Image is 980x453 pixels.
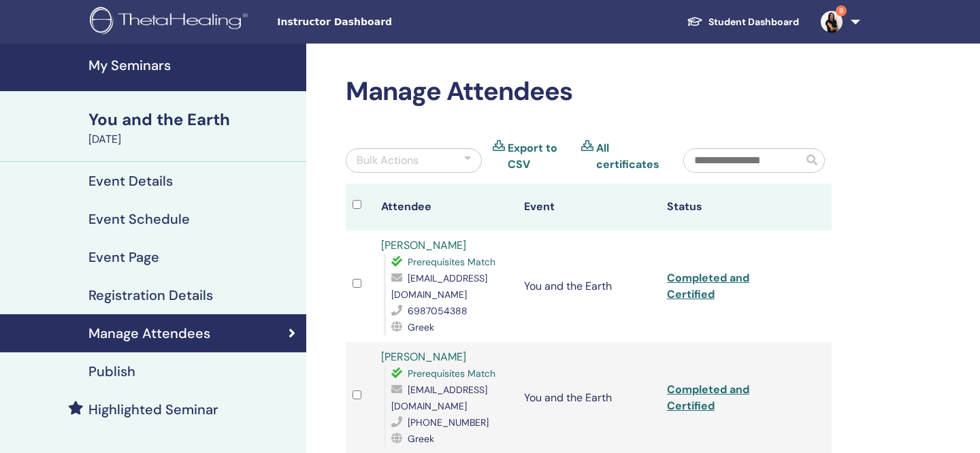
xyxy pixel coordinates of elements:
h4: Registration Details [88,287,213,303]
h4: Event Page [88,249,159,265]
span: Instructor Dashboard [277,15,481,29]
img: graduation-cap-white.svg [687,16,703,27]
a: Completed and Certified [667,382,749,413]
span: Prerequisites Match [408,367,495,380]
h2: Manage Attendees [346,76,832,107]
a: Export to CSV [508,140,570,173]
span: Greek [408,321,434,333]
div: [DATE] [88,131,298,148]
div: You and the Earth [88,108,298,131]
span: Greek [408,433,434,445]
a: [PERSON_NAME] [381,350,466,364]
a: Completed and Certified [667,271,749,301]
h4: Event Schedule [88,211,190,227]
img: default.jpg [821,11,843,33]
a: All certificates [596,140,663,173]
a: [PERSON_NAME] [381,238,466,252]
span: [PHONE_NUMBER] [408,416,489,429]
th: Status [660,184,803,231]
h4: My Seminars [88,57,298,73]
h4: Manage Attendees [88,325,210,341]
h4: Highlighted Seminar [88,401,218,418]
a: You and the Earth[DATE] [80,108,306,148]
span: [EMAIL_ADDRESS][DOMAIN_NAME] [391,272,487,301]
td: You and the Earth [517,231,660,342]
a: Student Dashboard [676,10,810,35]
h4: Event Details [88,173,173,189]
span: Prerequisites Match [408,256,495,268]
span: 9 [836,5,847,16]
th: Attendee [374,184,517,231]
img: logo.png [90,7,252,37]
th: Event [517,184,660,231]
h4: Publish [88,363,135,380]
span: [EMAIL_ADDRESS][DOMAIN_NAME] [391,384,487,412]
span: 6987054388 [408,305,468,317]
div: Bulk Actions [357,152,419,169]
